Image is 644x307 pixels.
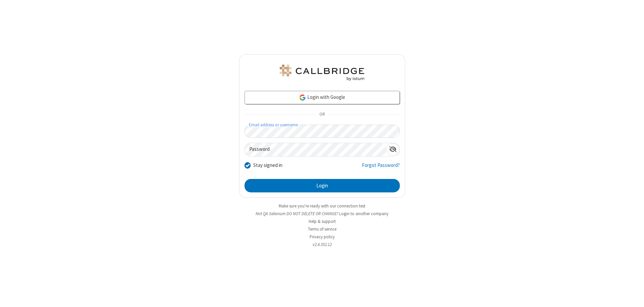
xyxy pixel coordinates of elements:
a: Privacy policy [310,234,335,240]
a: Login with Google [245,91,400,104]
a: Help & support [309,219,336,224]
img: google-icon.png [299,94,306,101]
li: v2.6.352.12 [239,241,405,248]
a: Terms of service [308,226,336,232]
div: Show password [386,143,399,156]
button: Login to another company [339,210,388,217]
span: OR [317,110,327,119]
a: Forgot Password? [362,162,400,174]
a: Make sure you're ready with our connection test [279,203,365,209]
input: Password [245,143,386,156]
img: QA Selenium DO NOT DELETE OR CHANGE [278,65,366,81]
label: Stay signed in [253,162,282,169]
button: Login [245,179,400,192]
li: Not QA Selenium DO NOT DELETE OR CHANGE? [239,210,405,217]
input: Email address or username [245,125,400,138]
